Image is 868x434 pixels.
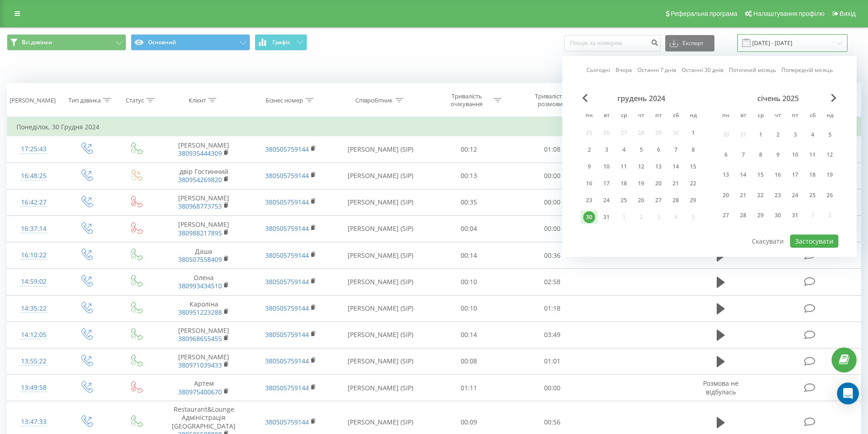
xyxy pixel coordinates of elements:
div: нд 15 груд 2024 р. [684,160,702,174]
td: Понеділок, 30 Грудня 2024 [7,118,861,136]
td: [PERSON_NAME] (SIP) [334,136,427,163]
td: 00:04 [427,215,511,242]
td: [PERSON_NAME] (SIP) [334,295,427,322]
a: 380505759144 [265,383,309,392]
div: чт 12 груд 2024 р. [632,160,650,174]
div: нд 22 груд 2024 р. [684,177,702,190]
td: 00:00 [511,163,594,189]
div: Бізнес номер [266,97,303,104]
div: нд 19 січ 2025 р. [821,167,838,184]
div: 9 [772,149,784,161]
a: Поточний місяць [729,66,776,74]
div: Тривалість розмови [526,92,575,108]
td: 00:00 [511,375,594,401]
div: 5 [824,129,836,141]
td: 01:01 [511,348,594,374]
td: 01:08 [511,136,594,163]
div: 13 [720,169,732,181]
div: 16:37:14 [16,220,51,238]
td: [PERSON_NAME] [160,136,247,163]
div: чт 16 січ 2025 р. [769,167,786,184]
div: нд 12 січ 2025 р. [821,146,838,163]
td: [PERSON_NAME] [160,215,247,242]
a: Вчора [616,66,632,74]
button: Всі дзвінки [7,34,126,51]
td: 00:14 [427,242,511,269]
div: 13 [652,161,664,173]
a: 380505759144 [265,251,309,260]
div: 13:49:58 [16,379,51,397]
div: чт 19 груд 2024 р. [632,177,650,190]
div: 26 [635,194,647,206]
div: 10 [601,161,612,173]
span: Реферальна програма [671,10,738,17]
div: 19 [635,178,647,189]
td: 02:58 [511,269,594,295]
div: сб 7 груд 2024 р. [667,143,684,157]
button: Застосувати [790,235,838,248]
div: вт 28 січ 2025 р. [734,207,752,224]
td: 00:10 [427,295,511,322]
div: 10 [789,149,801,161]
div: ср 8 січ 2025 р. [752,146,769,163]
div: 17 [789,169,801,181]
div: 30 [772,209,784,221]
span: Графік [272,39,290,46]
div: пт 17 січ 2025 р. [786,167,804,184]
div: ср 1 січ 2025 р. [752,126,769,143]
td: [PERSON_NAME] [160,348,247,374]
span: Розмова не відбулась [703,379,739,396]
div: 31 [601,211,612,223]
td: [PERSON_NAME] (SIP) [334,215,427,242]
abbr: понеділок [582,109,596,123]
td: 00:36 [511,242,594,269]
div: нд 26 січ 2025 р. [821,187,838,204]
div: 12 [635,161,647,173]
div: сб 18 січ 2025 р. [804,167,821,184]
a: 380935444309 [178,149,222,158]
td: 00:13 [427,163,511,189]
div: 24 [789,189,801,201]
div: вт 14 січ 2025 р. [734,167,752,184]
div: Статус [126,97,144,104]
div: 28 [670,194,682,206]
div: Клієнт [189,97,206,104]
div: 30 [583,211,595,223]
a: 380988217895 [178,229,222,237]
td: 00:08 [427,348,511,374]
div: 8 [687,144,699,156]
div: пт 6 груд 2024 р. [650,143,667,157]
div: пт 3 січ 2025 р. [786,126,804,143]
abbr: субота [806,109,819,123]
abbr: п’ятниця [652,109,665,123]
div: 14:35:22 [16,300,51,317]
div: 14 [737,169,749,181]
div: ср 18 груд 2024 р. [615,177,632,190]
a: 380507558409 [178,255,222,264]
a: 380505759144 [265,171,309,180]
div: 17:25:43 [16,140,51,158]
div: пт 31 січ 2025 р. [786,207,804,224]
div: 19 [824,169,836,181]
div: пн 13 січ 2025 р. [717,167,734,184]
td: [PERSON_NAME] (SIP) [334,269,427,295]
div: вт 17 груд 2024 р. [598,177,615,190]
div: 6 [652,144,664,156]
div: сб 21 груд 2024 р. [667,177,684,190]
td: [PERSON_NAME] (SIP) [334,375,427,401]
div: пн 23 груд 2024 р. [580,194,598,207]
div: 26 [824,189,836,201]
td: 01:18 [511,295,594,322]
span: Вихід [840,10,856,17]
div: сб 25 січ 2025 р. [804,187,821,204]
a: 380954269820 [178,175,222,184]
div: ср 25 груд 2024 р. [615,194,632,207]
div: 25 [806,189,818,201]
div: 7 [670,144,682,156]
div: вт 10 груд 2024 р. [598,160,615,174]
a: 380505759144 [265,418,309,426]
td: 00:35 [427,189,511,215]
div: пн 16 груд 2024 р. [580,177,598,190]
abbr: четвер [634,109,648,123]
div: 21 [737,189,749,201]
